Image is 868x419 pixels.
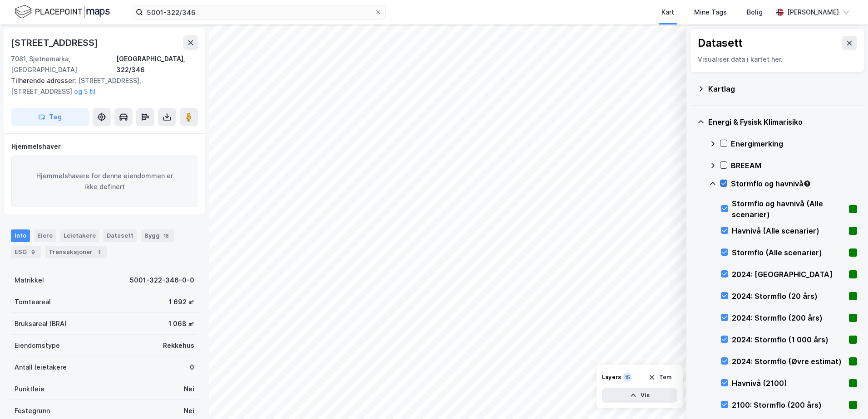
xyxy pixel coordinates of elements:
[163,340,194,351] div: Rekkehus
[731,138,857,149] div: Energimerking
[708,83,857,94] div: Kartlag
[642,370,677,385] button: Tøm
[708,117,857,127] div: Energi & Fysisk Klimarisiko
[184,384,194,395] div: Nei
[94,248,104,257] div: 1
[11,229,30,242] div: Info
[11,35,100,50] div: [STREET_ADDRESS]
[732,198,845,220] div: Stormflo og havnivå (Alle scenarier)
[732,291,845,302] div: 2024: Stormflo (20 års)
[15,384,44,395] div: Punktleie
[15,362,67,373] div: Antall leietakere
[623,373,632,382] div: 15
[11,141,197,152] div: Hjemmelshaver
[190,362,194,373] div: 0
[15,405,50,416] div: Festegrunn
[11,108,89,126] button: Tag
[15,297,51,307] div: Tomteareal
[747,7,763,18] div: Bolig
[103,229,137,242] div: Datasett
[169,297,194,307] div: 1 692 ㎡
[803,180,811,188] div: Tooltip anchor
[15,275,44,286] div: Matrikkel
[732,225,845,236] div: Havnivå (Alle scenarier)
[143,5,375,19] input: Søk på adresse, matrikkel, gårdeiere, leietakere eller personer
[11,77,78,84] span: Tilhørende adresser:
[168,318,194,329] div: 1 068 ㎡
[130,275,194,286] div: 5001-322-346-0-0
[29,248,38,257] div: 9
[698,54,857,65] div: Visualiser data i kartet her.
[45,246,107,258] div: Transaksjoner
[11,246,41,258] div: ESG
[732,400,845,410] div: 2100: Stormflo (200 års)
[11,54,116,75] div: 7081, Sjetnemarka, [GEOGRAPHIC_DATA]
[11,75,191,97] div: [STREET_ADDRESS], [STREET_ADDRESS]
[184,405,194,416] div: Nei
[15,340,60,351] div: Eiendomstype
[732,247,845,258] div: Stormflo (Alle scenarier)
[15,4,110,20] img: logo.f888ab2527a4732fd821a326f86c7f29.svg
[661,7,674,18] div: Kart
[732,334,845,345] div: 2024: Stormflo (1 000 års)
[731,178,857,189] div: Stormflo og havnivå
[141,229,174,242] div: Bygg
[698,36,743,50] div: Datasett
[732,312,845,323] div: 2024: Stormflo (200 års)
[731,160,857,171] div: BREEAM
[787,7,839,18] div: [PERSON_NAME]
[162,231,171,240] div: 18
[602,388,677,403] button: Vis
[116,54,198,75] div: [GEOGRAPHIC_DATA], 322/346
[34,229,56,242] div: Eiere
[823,375,868,419] div: Kontrollprogram for chat
[823,375,868,419] iframe: Chat Widget
[694,7,727,18] div: Mine Tags
[732,269,845,280] div: 2024: [GEOGRAPHIC_DATA]
[732,356,845,367] div: 2024: Stormflo (Øvre estimat)
[732,378,845,389] div: Havnivå (2100)
[15,318,67,329] div: Bruksareal (BRA)
[602,374,621,381] div: Layers
[11,156,197,207] div: Hjemmelshavere for denne eiendommen er ikke definert
[60,229,99,242] div: Leietakere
